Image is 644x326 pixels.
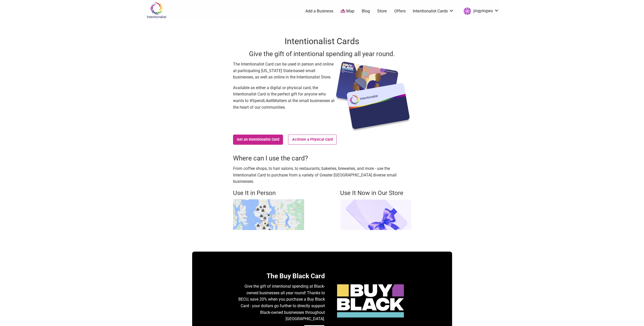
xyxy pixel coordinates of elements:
a: Get an Intentionalist Card [233,135,283,145]
h3: The Buy Black Card [238,271,325,281]
img: Intentionalist Store [340,199,411,230]
h4: Use It in Person [233,189,304,198]
p: Available as either a digital or physical card, the Intentionalist Card is the perfect gift for a... [233,85,335,110]
p: Give the gift of intentional spending at Black-owned businesses all year round! Thanks to BECU, s... [238,283,325,322]
img: Intentionalist Card [335,61,411,132]
a: Intentionalist Cards [413,8,454,14]
h4: Use It Now in Our Store [340,189,411,198]
h1: Intentionalist Cards [233,35,411,47]
a: Blog [362,8,370,14]
h3: Where can I use the card? [233,154,411,163]
a: Activate a Physical Card [288,135,337,145]
p: The Intentionalist Card can be used in person and online at participating [US_STATE] State-based ... [233,61,335,80]
img: Black Black Friday Card [335,282,406,319]
img: Intentionalist [144,2,169,19]
a: Map [341,8,354,14]
a: Store [377,8,387,14]
img: Buy Black map [233,199,304,230]
h3: Give the gift of intentional spending all year round. [233,49,411,58]
a: Add a Business [305,8,333,14]
a: jingyingwu [461,7,499,16]
p: From coffee shops, to hair salons, to restaurants, bakeries, breweries, and more - use the Intent... [233,165,411,185]
a: Offers [394,8,406,14]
